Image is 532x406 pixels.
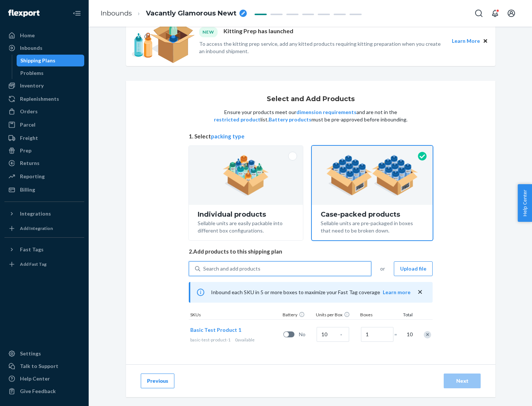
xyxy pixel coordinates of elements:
[224,27,293,37] p: Kitting Prep has launched
[213,109,408,123] p: Ensure your products meet our and are not in the list. must be pre-approved before inbounding.
[299,331,314,338] span: No
[20,82,44,89] div: Inventory
[481,37,490,45] button: Close
[4,42,84,54] a: Inbounds
[211,133,245,140] button: packing type
[20,186,35,193] div: Billing
[4,157,84,169] a: Returns
[8,10,40,17] img: Flexport logo
[518,184,532,222] button: Help Center
[4,80,84,92] a: Inventory
[199,27,218,37] div: NEW
[296,109,357,116] button: dimension requirements
[394,261,433,276] button: Upload file
[394,331,402,338] span: =
[359,312,396,319] div: Boxes
[17,67,85,79] a: Problems
[4,184,84,196] a: Billing
[20,147,31,154] div: Prep
[4,93,84,105] a: Replenishments
[4,145,84,156] a: Prep
[4,258,84,270] a: Add Fast Tag
[20,95,59,103] div: Replenishments
[20,388,56,395] div: Give Feedback
[4,373,84,385] a: Help Center
[189,133,433,140] span: 1. Select
[321,218,424,234] div: Sellable units are pre-packaged in boxes that need to be broken down.
[405,331,413,338] span: 10
[141,374,174,388] button: Previous
[450,377,474,385] div: Next
[223,155,269,196] img: individual-pack.facf35554cb0f1810c75b2bd6df2d64e.png
[20,210,51,217] div: Integrations
[383,289,410,296] button: Learn more
[203,265,260,272] div: Search and add products
[314,312,359,319] div: Units per Box
[4,119,84,131] a: Parcel
[189,282,433,303] div: Inbound each SKU in 5 or more boxes to maximize your Fast Tag coverage
[424,331,431,338] div: Remove Item
[361,327,393,342] input: Number of boxes
[321,211,424,218] div: Case-packed products
[4,30,84,41] a: Home
[198,218,294,234] div: Sellable units are easily packable into different box configurations.
[4,106,84,117] a: Orders
[269,116,311,123] button: Battery products
[267,96,355,103] h1: Select and Add Products
[416,288,424,296] button: close
[471,6,486,21] button: Open Search Box
[20,32,35,39] div: Home
[20,375,50,382] div: Help Center
[488,6,502,21] button: Open notifications
[189,248,433,255] span: 2. Add products to this shipping plan
[396,312,414,319] div: Total
[4,223,84,234] a: Add Integration
[20,350,41,357] div: Settings
[20,134,38,142] div: Freight
[452,37,480,45] button: Learn More
[20,159,40,167] div: Returns
[4,385,84,397] button: Give Feedback
[100,9,132,17] a: Inbounds
[504,6,519,21] button: Open account menu
[20,261,47,267] div: Add Fast Tag
[20,69,44,77] div: Problems
[20,173,45,180] div: Reporting
[20,246,44,253] div: Fast Tags
[4,171,84,182] a: Reporting
[4,360,84,372] a: Talk to Support
[198,211,294,218] div: Individual products
[4,244,84,255] button: Fast Tags
[281,312,314,319] div: Battery
[20,225,53,231] div: Add Integration
[199,40,445,55] p: To access the kitting prep service, add any kitted products requiring kitting preparation when yo...
[190,337,231,343] span: basic-test-product-1
[380,265,385,272] span: or
[69,6,84,21] button: Close Navigation
[17,55,85,66] a: Shipping Plans
[20,121,35,128] div: Parcel
[4,348,84,359] a: Settings
[326,155,418,196] img: case-pack.59cecea509d18c883b923b81aeac6d0b.png
[317,327,349,342] input: Case Quantity
[20,57,55,64] div: Shipping Plans
[189,312,281,319] div: SKUs
[235,337,255,343] span: 0 available
[20,362,58,370] div: Talk to Support
[4,132,84,144] a: Freight
[20,44,42,52] div: Inbounds
[20,108,38,115] div: Orders
[95,3,253,24] ol: breadcrumbs
[214,116,260,123] button: restricted product
[146,9,236,18] span: Vacantly Glamorous Newt
[190,327,241,333] span: Basic Test Product 1
[190,326,241,334] button: Basic Test Product 1
[4,208,84,220] button: Integrations
[444,374,481,388] button: Next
